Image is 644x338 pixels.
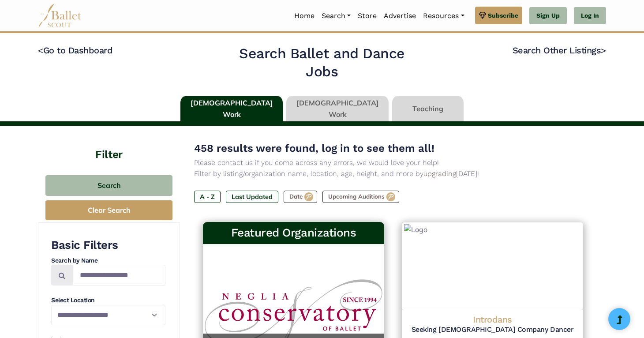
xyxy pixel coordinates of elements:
[210,225,377,240] h3: Featured Organizations
[38,45,112,56] a: <Go to Dashboard
[72,265,165,285] input: Search by names...
[285,96,390,122] li: [DEMOGRAPHIC_DATA] Work
[529,7,567,25] a: Sign Up
[194,191,221,203] label: A - Z
[380,7,419,25] a: Advertise
[479,11,486,20] img: gem.svg
[488,11,518,20] span: Subscribe
[574,7,606,25] a: Log In
[402,222,583,310] img: Logo
[318,7,354,25] a: Search
[354,7,380,25] a: Store
[284,191,317,203] label: Date
[390,96,465,122] li: Teaching
[194,142,434,154] span: 458 results were found, log in to see them all!
[475,7,522,24] a: Subscribe
[409,325,576,334] h5: Seeking [DEMOGRAPHIC_DATA] Company Dancer
[513,45,606,56] a: Search Other Listings>
[194,157,592,169] p: Please contact us if you come across any errors, we would love your help!
[51,238,165,253] h3: Basic Filters
[409,314,576,325] h4: Introdans
[45,175,172,196] button: Search
[51,256,165,265] h4: Search by Name
[423,169,456,178] a: upgrading
[45,200,172,220] button: Clear Search
[223,45,422,81] h2: Search Ballet and Dance Jobs
[291,7,318,25] a: Home
[226,191,278,203] label: Last Updated
[38,45,43,56] code: <
[194,168,592,180] p: Filter by listing/organization name, location, age, height, and more by [DATE]!
[322,191,399,203] label: Upcoming Auditions
[38,126,180,162] h4: Filter
[601,45,606,56] code: >
[179,96,285,122] li: [DEMOGRAPHIC_DATA] Work
[51,296,165,305] h4: Select Location
[419,7,468,25] a: Resources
